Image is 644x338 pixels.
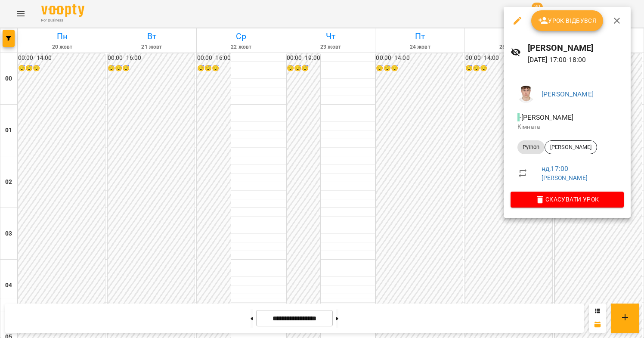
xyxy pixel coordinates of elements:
[528,55,624,65] p: [DATE] 17:00 - 18:00
[542,174,588,181] a: [PERSON_NAME]
[517,113,575,121] span: - [PERSON_NAME]
[528,41,624,55] h6: [PERSON_NAME]
[545,143,597,151] span: [PERSON_NAME]
[545,140,597,154] div: [PERSON_NAME]
[542,164,568,173] a: нд , 17:00
[517,123,617,131] p: Кімната
[531,10,604,31] button: Урок відбувся
[517,143,545,151] span: Python
[517,194,617,205] span: Скасувати Урок
[511,192,624,207] button: Скасувати Урок
[517,86,535,103] img: 8fe045a9c59afd95b04cf3756caf59e6.jpg
[538,16,597,26] span: Урок відбувся
[542,90,594,98] a: [PERSON_NAME]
